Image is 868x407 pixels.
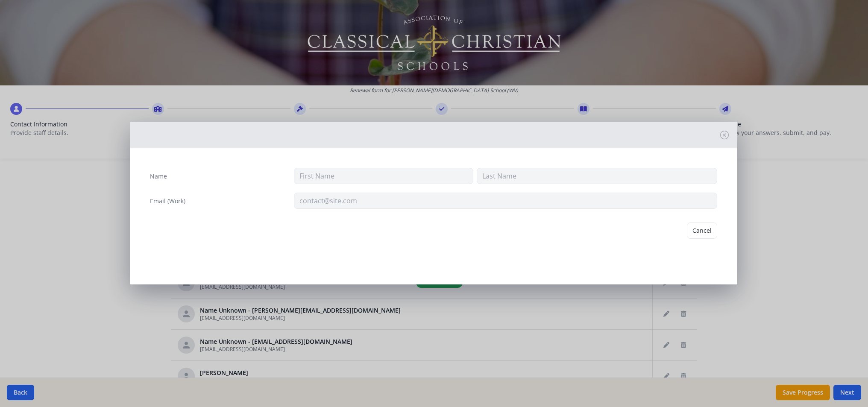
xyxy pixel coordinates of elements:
input: contact@site.com [294,193,717,209]
label: Email (Work) [150,197,185,205]
label: Name [150,172,167,181]
input: Last Name [477,168,717,184]
button: Cancel [687,223,717,239]
input: First Name [294,168,473,184]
